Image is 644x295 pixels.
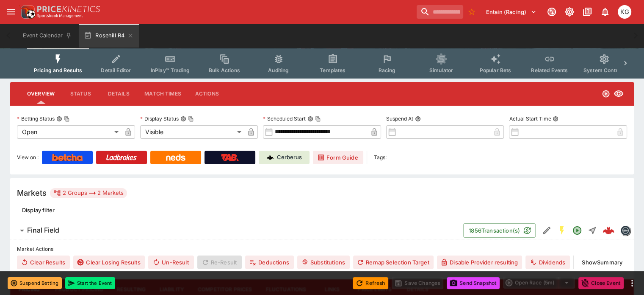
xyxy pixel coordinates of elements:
img: Neds [166,154,185,161]
button: Copy To Clipboard [64,116,70,122]
button: Deductions [245,256,294,269]
img: PriceKinetics Logo [19,3,36,20]
button: Clear Results [17,256,70,269]
button: Documentation [580,4,595,20]
img: Ladbrokes [106,154,137,161]
button: Suspend Betting [8,277,62,289]
a: Form Guide [313,151,363,164]
span: Auditing [268,67,289,73]
button: ShowSummary [577,256,627,269]
button: open drawer [3,4,19,20]
button: Remap Selection Target [353,256,434,269]
button: Rosehill R4 [79,24,139,48]
img: PriceKinetics [37,6,100,12]
span: InPlay™ Trading [151,67,190,73]
button: Kevin Gutschlag [615,3,634,21]
button: more [627,278,637,288]
div: f782d683-f0c0-4678-9c83-746210769698 [603,225,614,236]
label: Market Actions [17,243,627,256]
p: Suspend At [386,115,413,122]
button: Event Calendar [18,24,77,48]
div: Open [17,125,122,139]
p: Actual Start Time [509,115,551,122]
button: Copy To Clipboard [315,116,321,122]
button: Straight [585,223,600,238]
h6: Final Field [27,226,59,235]
button: Toggle light/dark mode [562,4,577,20]
button: Send Snapshot [447,277,500,289]
button: Final Field [10,222,463,239]
button: Notifications [597,4,613,20]
div: 2 Groups 2 Markets [53,188,124,198]
img: logo-cerberus--red.svg [603,225,614,236]
button: Close Event [578,277,624,289]
div: Kevin Gutschlag [618,5,631,19]
button: Status [61,84,100,104]
button: Actual Start Time [553,116,558,122]
div: Event type filters [27,48,617,79]
button: Details [100,84,138,104]
button: Start the Event [65,277,115,289]
button: Actions [188,84,226,104]
button: Disable Provider resulting [437,256,522,269]
img: Betcha [52,154,83,161]
button: Select Tenant [481,5,542,19]
button: Overview [20,84,61,104]
button: Scheduled StartCopy To Clipboard [307,116,313,122]
button: Display filter [17,203,60,217]
button: Dividends [525,256,570,269]
span: Popular Bets [479,67,511,73]
div: Visible [140,125,245,139]
button: No Bookmarks [465,5,478,19]
button: Edit Detail [539,223,554,238]
p: Scheduled Start [263,115,306,122]
span: Detail Editor [101,67,131,73]
p: Betting Status [17,115,55,122]
svg: Visible [614,89,624,99]
span: Templates [320,67,345,73]
button: Display StatusCopy To Clipboard [180,116,186,122]
a: f782d683-f0c0-4678-9c83-746210769698 [600,222,617,239]
button: Connected to PK [544,4,559,20]
img: Cerberus [267,154,274,161]
img: betmakers [621,226,630,235]
button: 1856Transaction(s) [463,223,536,238]
button: SGM Enabled [554,223,569,238]
span: Racing [378,67,395,73]
p: Display Status [140,115,179,122]
button: Match Times [138,84,188,104]
button: Open [569,223,585,238]
div: betmakers [620,225,630,236]
span: Related Events [531,67,568,73]
div: split button [503,277,575,289]
label: View on : [17,151,39,164]
button: Copy To Clipboard [188,116,194,122]
input: search [417,5,463,19]
img: TabNZ [221,154,239,161]
button: Substitutions [297,256,350,269]
span: System Controls [583,67,625,73]
p: Cerberus [277,153,302,162]
button: Betting StatusCopy To Clipboard [56,116,62,122]
button: Clear Losing Results [73,256,145,269]
svg: Open [602,90,610,98]
h5: Markets [17,188,47,198]
label: Tags: [374,151,387,164]
span: Re-Result [197,256,242,269]
button: Suspend At [415,116,421,122]
a: Cerberus [259,151,310,164]
img: Sportsbook Management [37,14,83,18]
span: Pricing and Results [34,67,82,73]
button: Un-Result [148,256,193,269]
svg: Open [572,225,582,236]
span: Bulk Actions [209,67,240,73]
span: Simulator [429,67,453,73]
button: Refresh [353,277,388,289]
